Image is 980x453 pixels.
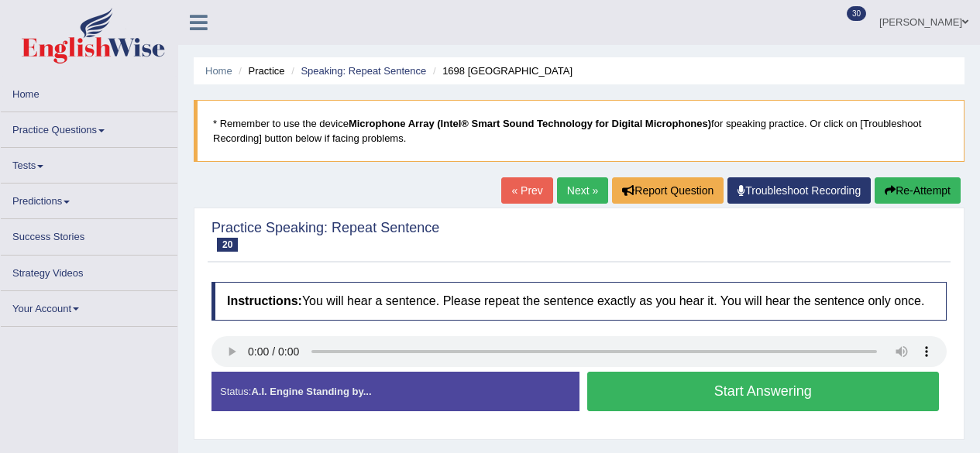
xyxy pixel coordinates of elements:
[847,6,866,21] span: 30
[205,65,232,77] a: Home
[557,177,608,204] a: Next »
[211,372,579,411] div: Status:
[1,291,177,321] a: Your Account
[1,148,177,178] a: Tests
[235,63,284,78] li: Practice
[1,77,177,107] a: Home
[1,219,177,249] a: Success Stories
[194,100,965,162] blockquote: * Remember to use the device for speaking practice. Or click on [Troubleshoot Recording] button b...
[227,294,302,307] b: Instructions:
[301,65,426,77] a: Speaking: Repeat Sentence
[1,256,177,286] a: Strategy Videos
[429,63,573,78] li: 1698 [GEOGRAPHIC_DATA]
[217,238,238,252] span: 20
[349,118,711,129] b: Microphone Array (Intel® Smart Sound Technology for Digital Microphones)
[727,177,871,204] a: Troubleshoot Recording
[1,184,177,214] a: Predictions
[1,112,177,142] a: Practice Questions
[587,372,940,411] button: Start Answering
[251,386,371,397] strong: A.I. Engine Standing by...
[612,177,724,204] button: Report Question
[211,282,947,321] h4: You will hear a sentence. Please repeat the sentence exactly as you hear it. You will hear the se...
[501,177,552,204] a: « Prev
[875,177,961,204] button: Re-Attempt
[211,221,439,252] h2: Practice Speaking: Repeat Sentence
